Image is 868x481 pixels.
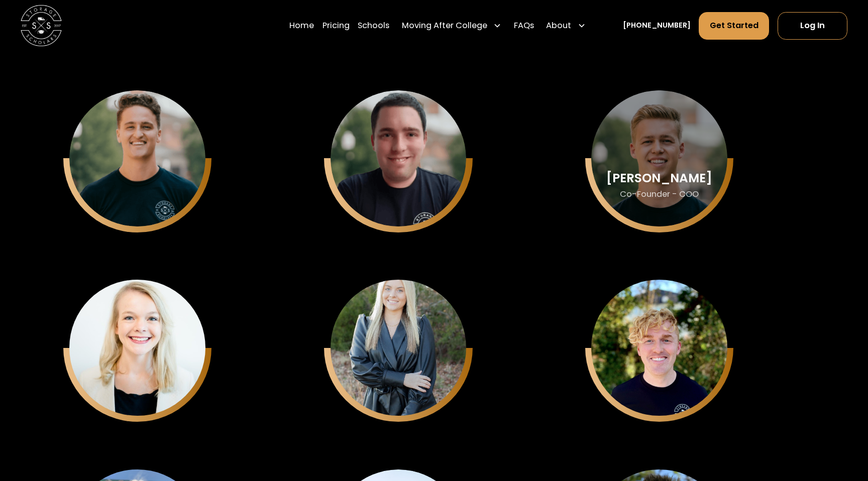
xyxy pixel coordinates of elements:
[397,12,505,40] div: Moving After College
[402,20,487,32] div: Moving After College
[620,189,699,199] div: Co-Founder - COO
[778,12,847,40] a: Log In
[623,20,691,31] a: [PHONE_NUMBER]
[514,12,534,40] a: FAQs
[322,12,350,40] a: Pricing
[21,5,62,46] img: Storage Scholars main logo
[542,12,590,40] div: About
[606,171,712,185] div: [PERSON_NAME]
[546,20,571,32] div: About
[358,12,389,40] a: Schools
[289,12,314,40] a: Home
[699,12,769,40] a: Get Started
